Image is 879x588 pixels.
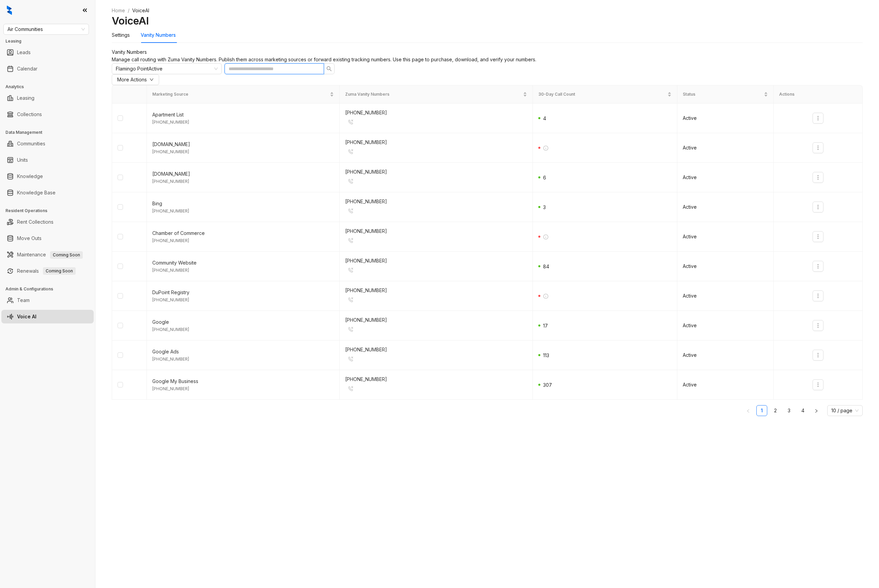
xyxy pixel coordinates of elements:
[538,352,549,359] div: 113
[345,198,527,205] div: [PHONE_NUMBER]
[1,62,94,76] li: Calendar
[152,170,334,178] div: [DOMAIN_NAME]
[147,85,340,104] th: Marketing Source
[784,406,794,416] a: 3
[815,293,821,299] span: more
[797,405,808,416] li: 4
[17,62,37,76] a: Calendar
[1,46,94,59] li: Leads
[152,91,328,98] span: Marketing Source
[152,356,334,363] div: [PHONE_NUMBER]
[683,91,762,98] span: Status
[1,310,94,323] li: Voice AI
[149,66,163,71] span: Active
[798,406,808,416] a: 4
[1,137,94,150] li: Communities
[152,111,334,118] div: Apartment List
[5,129,95,136] h3: Data Management
[345,91,521,98] span: Zuma Vanity Numbers
[683,264,697,269] span: Active
[683,234,697,239] span: Active
[784,405,795,416] li: 3
[152,327,334,333] div: [PHONE_NUMBER]
[17,137,45,150] a: Communities
[683,323,697,328] span: Active
[152,119,334,126] div: [PHONE_NUMBER]
[17,293,30,307] a: Team
[815,323,821,328] span: more
[17,232,42,245] a: Move Outs
[345,257,527,265] div: [PHONE_NUMBER]
[746,409,750,413] span: left
[538,204,546,211] div: 3
[5,286,95,292] h3: Admin & Configurations
[116,66,149,71] span: Flamingo Point
[132,7,149,13] span: VoiceAI
[17,170,43,183] a: Knowledge
[533,85,678,104] th: 30-Day Call Count
[683,382,697,387] span: Active
[743,405,754,416] button: left
[1,264,94,278] li: Renewals
[112,74,159,85] button: More Actionsdown
[345,316,527,324] div: [PHONE_NUMBER]
[770,406,781,416] a: 2
[345,139,527,146] div: [PHONE_NUMBER]
[538,91,666,98] span: 30-Day Call Count
[1,186,94,200] li: Knowledge Base
[683,353,697,357] span: Active
[112,48,863,56] div: Vanity Numbers
[1,232,94,245] li: Move Outs
[770,405,781,416] li: 2
[814,409,818,413] span: right
[811,405,822,416] li: Next Page
[831,406,859,416] span: 10 / page
[756,405,767,416] li: 1
[112,31,130,39] div: Settings
[17,310,36,323] a: Voice AI
[17,91,34,105] a: Leasing
[538,115,546,122] div: 4
[677,85,774,104] th: Status
[1,153,94,167] li: Units
[815,115,821,121] span: more
[5,84,95,90] h3: Analytics
[152,200,334,207] div: Bing
[152,178,334,185] div: [PHONE_NUMBER]
[152,267,334,274] div: [PHONE_NUMBER]
[815,352,821,358] span: more
[43,267,76,275] span: Coming Soon
[683,145,697,150] span: Active
[345,376,527,383] div: [PHONE_NUMBER]
[815,234,821,239] span: more
[152,386,334,392] div: [PHONE_NUMBER]
[1,108,94,121] li: Collections
[815,382,821,387] span: more
[683,116,697,121] span: Active
[827,405,863,416] div: Page Size
[774,85,863,104] th: Actions
[683,293,697,298] span: Active
[345,287,527,294] div: [PHONE_NUMBER]
[152,238,334,244] div: [PHONE_NUMBER]
[538,263,549,270] div: 84
[152,259,334,267] div: Community Website
[110,7,126,14] a: Home
[117,76,147,83] span: More Actions
[345,346,527,353] div: [PHONE_NUMBER]
[538,174,546,181] div: 6
[152,378,334,385] div: Google My Business
[538,322,548,330] div: 17
[1,248,94,261] li: Maintenance
[128,7,129,14] li: /
[152,149,334,155] div: [PHONE_NUMBER]
[5,208,95,214] h3: Resident Operations
[17,215,53,229] a: Rent Collections
[152,141,334,148] div: [DOMAIN_NAME]
[152,318,334,326] div: Google
[150,78,154,82] span: down
[50,251,83,259] span: Coming Soon
[538,381,552,389] div: 307
[815,145,821,150] span: more
[152,348,334,355] div: Google Ads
